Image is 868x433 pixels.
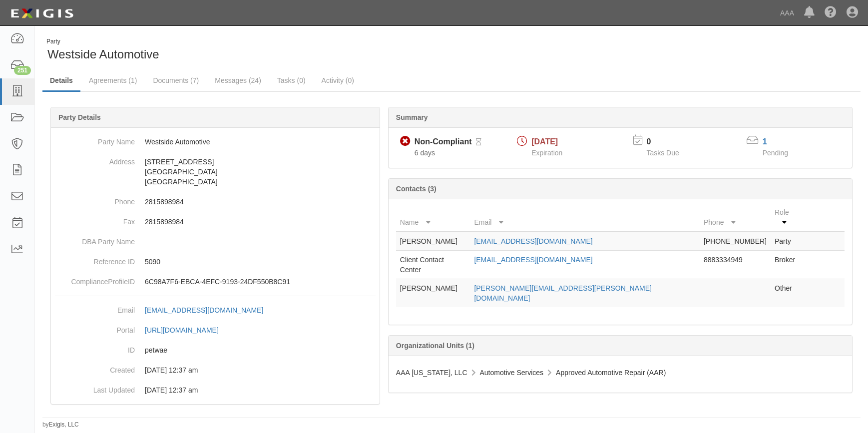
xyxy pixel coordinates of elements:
a: [URL][DOMAIN_NAME] [145,326,230,334]
dt: Email [55,300,135,315]
a: Documents (7) [145,70,206,90]
span: Expiration [531,149,562,157]
a: AAA [775,3,799,23]
i: Non-Compliant [400,136,411,147]
dt: ID [55,340,135,355]
dd: [STREET_ADDRESS] [GEOGRAPHIC_DATA] [GEOGRAPHIC_DATA] [55,152,376,192]
div: [EMAIL_ADDRESS][DOMAIN_NAME] [145,305,263,315]
th: Name [396,203,470,232]
b: Contacts (3) [396,185,436,193]
dd: 03/10/2023 12:37 am [55,360,376,380]
td: Broker [771,251,805,279]
div: Party [46,37,159,46]
p: 5090 [145,257,376,267]
b: Party Details [58,113,101,121]
th: Phone [700,203,771,232]
dt: Phone [55,192,135,207]
b: Summary [396,113,428,121]
div: Non-Compliant [415,136,472,148]
dd: 2815898984 [55,212,376,232]
a: Messages (24) [207,70,269,90]
span: Pending [763,149,788,157]
i: Pending Review [476,139,481,146]
dd: 2815898984 [55,192,376,212]
th: Role [771,203,805,232]
th: Email [470,203,700,232]
a: [EMAIL_ADDRESS][DOMAIN_NAME] [474,256,592,264]
dd: 03/10/2023 12:37 am [55,380,376,400]
a: [EMAIL_ADDRESS][DOMAIN_NAME] [145,306,274,314]
dt: Address [55,152,135,167]
a: Activity (0) [314,70,362,90]
td: [PERSON_NAME] [396,279,470,308]
span: Westside Automotive [47,47,159,61]
dt: Last Updated [55,380,135,395]
dt: Party Name [55,132,135,147]
td: Other [771,279,805,308]
dt: Fax [55,212,135,227]
span: Approved Automotive Repair (AAR) [556,369,666,377]
i: Help Center - Complianz [825,7,837,19]
dd: Westside Automotive [55,132,376,152]
td: [PHONE_NUMBER] [700,232,771,251]
dd: petwae [55,340,376,360]
a: [EMAIL_ADDRESS][DOMAIN_NAME] [474,237,592,245]
a: 1 [763,137,767,146]
a: Agreements (1) [81,70,144,90]
span: Tasks Due [646,149,679,157]
div: Westside Automotive [42,37,444,63]
td: Party [771,232,805,251]
img: logo-5460c22ac91f19d4615b14bd174203de0afe785f0fc80cf4dbbc73dc1793850b.png [7,4,76,22]
a: Tasks (0) [270,70,313,90]
dt: Reference ID [55,252,135,267]
span: [DATE] [531,137,558,146]
dt: ComplianceProfileID [55,272,135,287]
b: Organizational Units (1) [396,342,474,350]
span: Since 10/01/2025 [415,149,435,157]
a: [PERSON_NAME][EMAIL_ADDRESS][PERSON_NAME][DOMAIN_NAME] [474,284,652,302]
span: AAA [US_STATE], LLC [396,369,467,377]
p: 0 [646,136,691,148]
dt: Created [55,360,135,375]
dt: Portal [55,320,135,335]
span: Automotive Services [480,369,544,377]
dt: DBA Party Name [55,232,135,247]
div: 251 [14,66,31,75]
td: Client Contact Center [396,251,470,279]
a: Details [42,70,80,92]
td: [PERSON_NAME] [396,232,470,251]
td: 8883334949 [700,251,771,279]
a: Exigis, LLC [49,421,79,428]
p: 6C98A7F6-EBCA-4EFC-9193-24DF550B8C91 [145,277,376,287]
small: by [42,421,79,429]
